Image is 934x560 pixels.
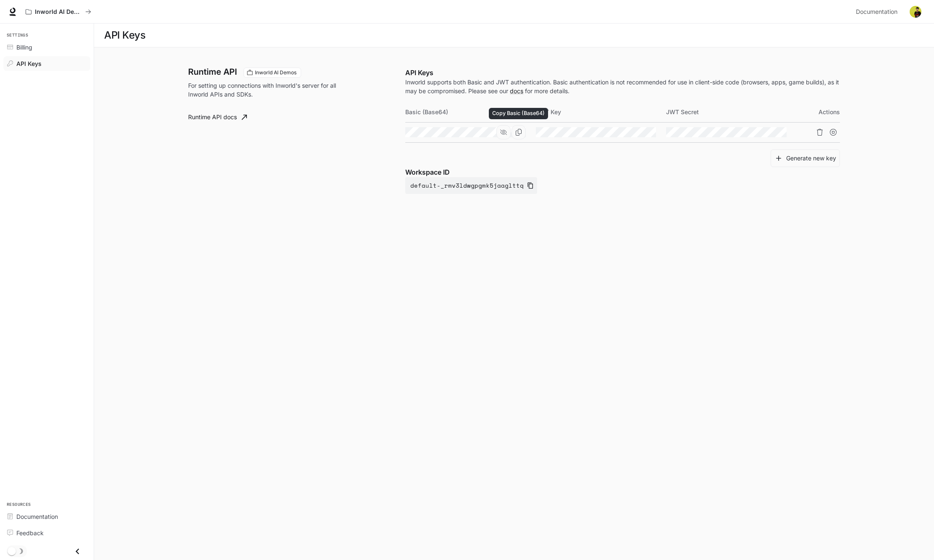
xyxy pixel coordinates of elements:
span: Documentation [856,7,897,17]
button: default-_rmv3ldwgpgmk5jaaglttq [405,177,537,194]
p: Workspace ID [405,167,840,177]
span: Documentation [16,512,58,521]
a: Feedback [3,526,90,540]
p: For setting up connections with Inworld's server for all Inworld APIs and SDKs. [188,81,346,99]
a: Documentation [853,3,904,20]
span: Inworld AI Demos [252,69,300,76]
button: User avatar [907,3,924,20]
a: API Keys [3,56,90,71]
th: JWT Key [536,102,666,122]
a: Runtime API docs [185,109,250,126]
p: Inworld supports both Basic and JWT authentication. Basic authentication is not recommended for u... [405,78,840,95]
span: Feedback [16,529,44,537]
button: Suspend API key [826,126,840,139]
button: Generate new key [771,149,840,167]
div: These keys will apply to your current workspace only [244,68,301,78]
button: Delete API key [813,126,826,139]
div: Copy Basic (Base64) [489,108,548,119]
a: Billing [3,40,90,55]
span: Billing [16,43,32,52]
a: docs [510,87,523,94]
span: Dark mode toggle [8,546,16,555]
button: Close drawer [68,543,87,560]
th: JWT Secret [666,102,796,122]
button: All workspaces [22,3,95,20]
th: Actions [797,102,840,122]
a: Documentation [3,509,90,524]
p: Inworld AI Demos [35,8,82,16]
button: Copy Basic (Base64) [512,125,526,139]
h1: API Keys [104,27,145,44]
span: API Keys [16,59,42,68]
p: API Keys [405,68,840,78]
img: User avatar [910,6,921,18]
h3: Runtime API [188,68,237,76]
th: Basic (Base64) [405,102,535,122]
